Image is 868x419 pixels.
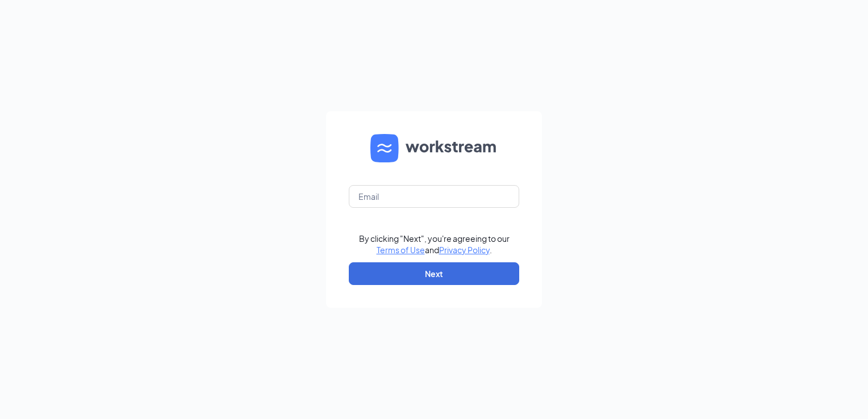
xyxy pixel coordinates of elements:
a: Privacy Policy [439,245,490,255]
a: Terms of Use [377,245,425,255]
input: Email [349,185,519,208]
div: By clicking "Next", you're agreeing to our and . [359,233,510,255]
button: Next [349,262,519,285]
img: WS logo and Workstream text [370,134,498,162]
